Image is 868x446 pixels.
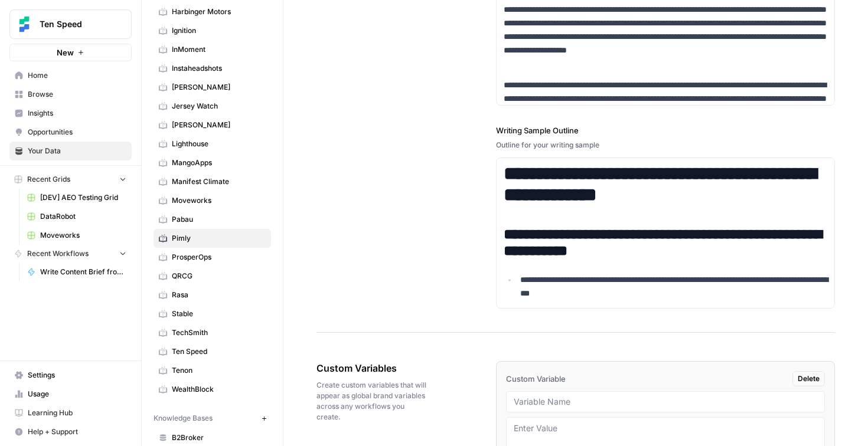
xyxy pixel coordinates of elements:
span: [PERSON_NAME] [172,82,266,93]
a: [DEV] AEO Testing Grid [22,188,132,207]
span: DataRobot [40,211,126,222]
button: Recent Workflows [9,245,132,263]
a: Your Data [9,142,132,160]
a: Lighthouse [154,135,271,153]
span: MangoApps [172,158,266,168]
span: New [57,47,74,58]
span: Custom Variable [506,373,566,385]
span: ProsperOps [172,252,266,263]
a: Ignition [154,21,271,40]
span: InMoment [172,44,266,55]
a: InMoment [154,40,271,59]
span: Ignition [172,25,266,36]
span: Stable [172,309,266,319]
span: Ten Speed [172,346,266,357]
a: WealthBlock [154,380,271,399]
span: Lighthouse [172,139,266,149]
a: QRCG [154,267,271,286]
a: Opportunities [9,123,132,142]
span: Browse [28,89,126,100]
a: Pabau [154,210,271,229]
a: Harbinger Motors [154,2,271,21]
label: Writing Sample Outline [496,124,836,136]
span: Insights [28,108,126,119]
a: Ten Speed [154,342,271,361]
span: Pabau [172,214,266,225]
a: Jersey Watch [154,97,271,116]
a: Learning Hub [9,404,132,422]
span: Pimly [172,233,266,244]
a: DataRobot [22,207,132,226]
span: Help + Support [28,427,126,437]
a: Pimly [154,229,271,248]
button: New [9,44,132,61]
button: Workspace: Ten Speed [9,9,132,39]
span: Settings [28,370,126,381]
span: Write Content Brief from Keyword [DEV] [40,267,126,277]
span: Opportunities [28,127,126,137]
a: ProsperOps [154,248,271,267]
span: Recent Grids [27,174,70,185]
span: Instaheadshots [172,63,266,74]
span: Rasa [172,290,266,300]
span: Manifest Climate [172,176,266,187]
a: Moveworks [22,226,132,245]
span: Ten Speed [40,18,111,30]
span: WealthBlock [172,384,266,395]
a: [PERSON_NAME] [154,78,271,97]
a: Usage [9,385,132,404]
button: Help + Support [9,422,132,441]
a: Settings [9,366,132,385]
a: Tenon [154,361,271,380]
img: Ten Speed Logo [14,14,35,35]
span: B2Broker [172,432,266,443]
span: Moveworks [40,230,126,241]
span: Delete [798,373,820,384]
span: Tenon [172,365,266,376]
span: [DEV] AEO Testing Grid [40,192,126,203]
span: Home [28,70,126,81]
span: Custom Variables [316,361,430,375]
a: Instaheadshots [154,59,271,78]
span: Knowledge Bases [154,413,213,424]
span: Moveworks [172,195,266,206]
a: [PERSON_NAME] [154,116,271,135]
span: Usage [28,389,126,399]
a: Stable [154,304,271,323]
span: [PERSON_NAME] [172,120,266,130]
a: MangoApps [154,153,271,172]
a: Write Content Brief from Keyword [DEV] [22,263,132,281]
span: Jersey Watch [172,101,266,112]
span: Recent Workflows [27,248,89,259]
button: Recent Grids [9,170,132,188]
a: Moveworks [154,191,271,210]
a: Insights [9,104,132,123]
span: Learning Hub [28,408,126,418]
a: Manifest Climate [154,172,271,191]
span: QRCG [172,271,266,281]
a: Home [9,66,132,85]
button: Delete [792,371,825,386]
span: Your Data [28,146,126,156]
div: Outline for your writing sample [496,140,836,150]
a: Browse [9,85,132,104]
span: Create custom variables that will appear as global brand variables across any workflows you create. [316,380,430,422]
span: Harbinger Motors [172,6,266,17]
input: Variable Name [514,396,818,407]
a: Rasa [154,286,271,304]
span: TechSmith [172,327,266,338]
a: TechSmith [154,323,271,342]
